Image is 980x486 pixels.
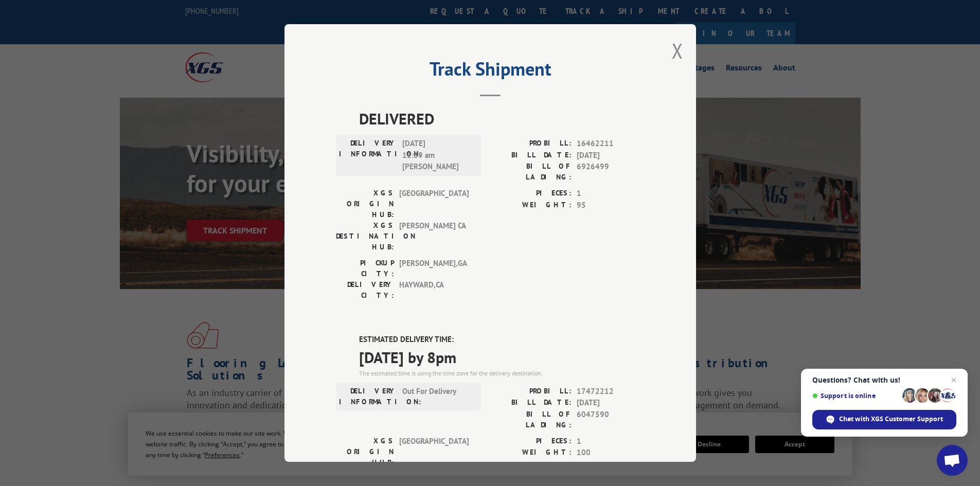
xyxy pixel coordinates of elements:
span: [DATE] [577,150,645,161]
span: [DATE] by 8pm [359,346,645,369]
label: XGS ORIGIN HUB: [336,188,394,220]
span: HAYWARD , CA [399,279,469,301]
span: 16462211 [577,138,645,150]
span: [GEOGRAPHIC_DATA] [399,436,469,468]
label: WEIGHT: [490,447,572,459]
label: BILL OF LADING: [490,161,572,183]
span: 6047590 [577,409,645,430]
span: [DATE] 11:39 am [PERSON_NAME] [402,138,472,173]
label: PROBILL: [490,138,572,150]
label: BILL DATE: [490,150,572,161]
span: DELIVERED [359,107,645,130]
span: Questions? Chat with us! [812,376,956,384]
span: 95 [577,200,645,211]
label: BILL OF LADING: [490,409,572,430]
span: [PERSON_NAME] CA [399,220,469,253]
label: DELIVERY CITY: [336,279,394,301]
span: 100 [577,447,645,459]
button: Close modal [672,37,683,64]
span: Out For Delivery [402,386,472,407]
div: The estimated time is using the time zone for the delivery destination. [359,369,645,378]
label: ESTIMATED DELIVERY TIME: [359,334,645,346]
span: [DATE] [577,397,645,409]
h2: Track Shipment [336,62,645,81]
span: [PERSON_NAME] , GA [399,258,469,279]
span: 1 [577,436,645,447]
span: Close chat [948,374,960,386]
label: DELIVERY INFORMATION: [339,386,397,407]
label: WEIGHT: [490,200,572,211]
span: 6926499 [577,161,645,183]
label: BILL DATE: [490,397,572,409]
span: 17472212 [577,386,645,398]
label: PIECES: [490,188,572,200]
span: Chat with XGS Customer Support [839,415,943,424]
label: PIECES: [490,436,572,447]
label: PICKUP CITY: [336,258,394,279]
label: DELIVERY INFORMATION: [339,138,397,173]
label: XGS DESTINATION HUB: [336,220,394,253]
span: [GEOGRAPHIC_DATA] [399,188,469,220]
span: 1 [577,188,645,200]
div: Open chat [937,445,968,476]
div: Chat with XGS Customer Support [812,410,956,429]
label: PROBILL: [490,386,572,398]
label: XGS ORIGIN HUB: [336,436,394,468]
span: Support is online [812,392,899,400]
